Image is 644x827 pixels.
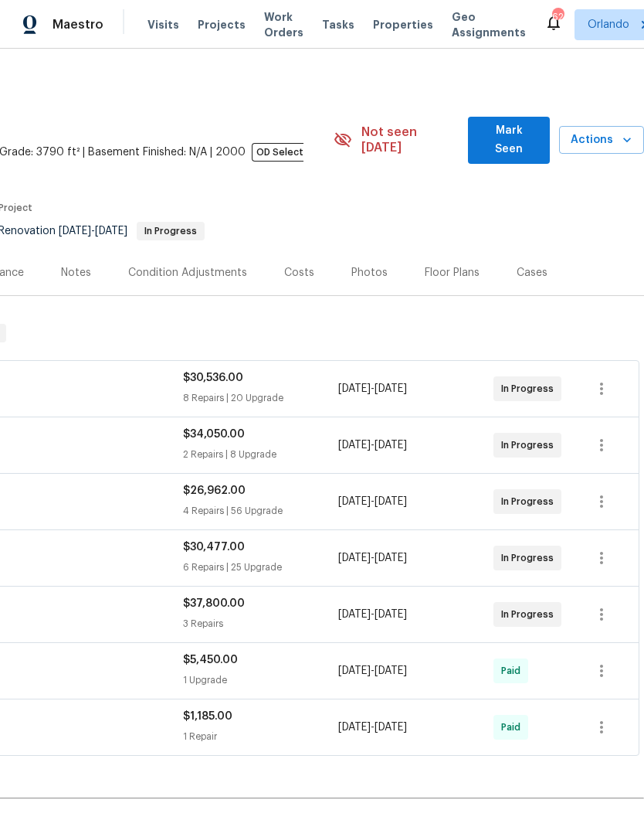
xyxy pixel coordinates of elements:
[183,447,338,462] div: 2 Repairs | 8 Upgrade
[452,9,526,40] span: Geo Assignments
[322,19,354,30] span: Tasks
[338,494,407,509] span: -
[338,663,407,679] span: -
[517,265,547,281] div: Cases
[147,17,179,32] span: Visits
[95,226,127,237] span: [DATE]
[375,383,407,394] span: [DATE]
[338,550,407,566] span: -
[375,609,407,620] span: [DATE]
[61,265,91,281] div: Notes
[338,496,371,507] span: [DATE]
[338,720,407,735] span: -
[183,616,338,631] div: 3 Repairs
[501,663,527,679] span: Paid
[375,496,407,507] span: [DATE]
[373,17,433,32] span: Properties
[425,265,480,281] div: Floor Plans
[559,126,644,155] button: Actions
[375,553,407,563] span: [DATE]
[361,124,459,155] span: Not seen [DATE]
[338,607,407,622] span: -
[53,17,103,32] span: Maestro
[501,607,560,622] span: In Progress
[468,117,549,164] button: Mark Seen
[183,503,338,519] div: 4 Repairs | 56 Upgrade
[183,485,246,496] span: $26,962.00
[375,440,407,451] span: [DATE]
[183,429,245,440] span: $34,050.00
[183,729,338,744] div: 1 Repair
[501,437,560,453] span: In Progress
[183,390,338,406] div: 8 Repairs | 20 Upgrade
[588,17,629,32] span: Orlando
[480,121,537,159] span: Mark Seen
[375,665,407,676] span: [DATE]
[59,226,127,237] span: -
[128,265,247,281] div: Condition Adjustments
[284,265,314,281] div: Costs
[183,560,338,575] div: 6 Repairs | 25 Upgrade
[501,720,527,735] span: Paid
[351,265,388,281] div: Photos
[338,437,407,453] span: -
[501,381,560,396] span: In Progress
[338,440,371,451] span: [DATE]
[552,9,563,25] div: 62
[138,226,203,236] span: In Progress
[183,655,238,665] span: $5,450.00
[501,494,560,509] span: In Progress
[571,131,632,150] span: Actions
[338,383,371,394] span: [DATE]
[198,17,246,32] span: Projects
[338,381,407,396] span: -
[183,672,338,688] div: 1 Upgrade
[183,598,245,609] span: $37,800.00
[375,722,407,733] span: [DATE]
[338,665,371,676] span: [DATE]
[183,373,243,383] span: $30,536.00
[264,9,303,40] span: Work Orders
[338,722,371,733] span: [DATE]
[501,550,560,566] span: In Progress
[338,609,371,620] span: [DATE]
[183,542,245,553] span: $30,477.00
[59,226,91,237] span: [DATE]
[338,553,371,563] span: [DATE]
[183,711,232,722] span: $1,185.00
